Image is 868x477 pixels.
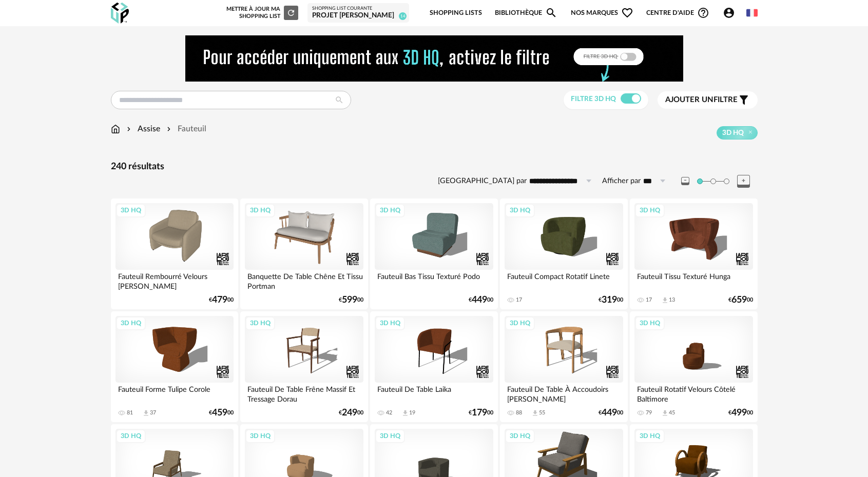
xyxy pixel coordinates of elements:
div: Fauteuil Bas Tissu Texturé Podo [375,270,493,290]
span: 449 [472,296,487,304]
div: 3D HQ [635,204,665,217]
div: 3D HQ [375,429,405,443]
span: Heart Outline icon [621,7,633,19]
span: 449 [602,409,617,416]
div: 45 [669,409,675,416]
a: 3D HQ Banquette De Table Chêne Et Tissu Portman €59900 [240,198,368,309]
span: Account Circle icon [723,7,735,19]
button: Ajouter unfiltre Filter icon [658,91,758,109]
div: 19 [409,409,415,416]
div: Shopping List courante [312,6,404,12]
span: Ajouter un [665,96,713,104]
a: 3D HQ Fauteuil Bas Tissu Texturé Podo €44900 [370,198,497,309]
div: 3D HQ [245,429,275,443]
a: Shopping List courante Projet [PERSON_NAME] 14 [312,6,404,21]
img: NEW%20NEW%20HQ%20NEW_V1.gif [185,35,683,82]
div: € 00 [339,296,363,304]
div: 240 résultats [111,161,758,173]
div: 81 [127,409,133,416]
img: OXP [111,3,129,24]
div: € 00 [209,296,234,304]
span: 459 [212,409,227,416]
div: 3D HQ [505,316,535,330]
div: 88 [516,409,522,416]
div: 42 [386,409,392,416]
span: Account Circle icon [723,7,740,19]
span: Refresh icon [286,10,296,15]
div: Mettre à jour ma Shopping List [224,6,298,20]
a: 3D HQ Fauteuil De Table Frêne Massif Et Tressage Dorau €24900 [240,311,368,422]
div: Fauteuil Rembourré Velours [PERSON_NAME] [115,270,234,290]
div: € 00 [339,409,363,416]
a: 3D HQ Fauteuil Rembourré Velours [PERSON_NAME] €47900 [111,198,238,309]
div: Fauteuil Compact Rotatif Linete [505,270,623,290]
span: Nos marques [571,1,633,25]
a: 3D HQ Fauteuil Compact Rotatif Linete 17 €31900 [500,198,627,309]
div: 3D HQ [116,204,146,217]
span: Centre d'aideHelp Circle Outline icon [646,7,709,19]
img: fr [746,7,758,18]
span: 659 [731,296,747,304]
a: 3D HQ Fauteuil Rotatif Velours Côtelé Baltimore 79 Download icon 45 €49900 [630,311,757,422]
div: 13 [669,296,675,304]
div: Fauteuil De Table Laika [375,383,493,403]
span: filtre [665,95,738,105]
span: Download icon [531,409,539,417]
div: € 00 [599,296,623,304]
a: BibliothèqueMagnify icon [495,1,557,25]
span: Magnify icon [545,7,557,19]
div: Projet [PERSON_NAME] [312,11,404,21]
span: 179 [472,409,487,416]
span: Download icon [661,409,669,417]
span: Download icon [661,296,669,304]
div: 3D HQ [505,429,535,443]
span: 499 [731,409,747,416]
span: 599 [342,296,357,304]
div: 37 [150,409,156,416]
div: € 00 [728,296,753,304]
a: 3D HQ Fauteuil De Table À Accoudoirs [PERSON_NAME] 88 Download icon 55 €44900 [500,311,627,422]
div: 17 [516,296,522,304]
span: 479 [212,296,227,304]
a: 3D HQ Fauteuil Tissu Texturé Hunga 17 Download icon 13 €65900 [630,198,757,309]
div: € 00 [209,409,234,416]
div: Fauteuil Tissu Texturé Hunga [634,270,753,290]
div: € 00 [599,409,623,416]
label: [GEOGRAPHIC_DATA] par [438,176,527,186]
label: Afficher par [602,176,641,186]
div: 3D HQ [375,204,405,217]
div: € 00 [469,409,493,416]
span: Download icon [142,409,150,417]
div: 3D HQ [245,316,275,330]
a: 3D HQ Fauteuil Forme Tulipe Corole 81 Download icon 37 €45900 [111,311,238,422]
div: 3D HQ [635,316,665,330]
div: Fauteuil De Table Frêne Massif Et Tressage Dorau [245,383,363,403]
img: svg+xml;base64,PHN2ZyB3aWR0aD0iMTYiIGhlaWdodD0iMTYiIHZpZXdCb3g9IjAgMCAxNiAxNiIgZmlsbD0ibm9uZSIgeG... [125,123,133,135]
div: Fauteuil Forme Tulipe Corole [115,383,234,403]
div: € 00 [469,296,493,304]
div: 3D HQ [116,429,146,443]
div: 3D HQ [245,204,275,217]
span: 319 [602,296,617,304]
span: Filter icon [738,94,750,106]
span: Help Circle Outline icon [697,7,709,19]
img: svg+xml;base64,PHN2ZyB3aWR0aD0iMTYiIGhlaWdodD0iMTciIHZpZXdCb3g9IjAgMCAxNiAxNyIgZmlsbD0ibm9uZSIgeG... [111,123,120,135]
div: Fauteuil Rotatif Velours Côtelé Baltimore [634,383,753,403]
div: 17 [646,296,652,304]
span: Download icon [401,409,409,417]
div: 79 [646,409,652,416]
span: Filtre 3D HQ [571,95,616,103]
div: Banquette De Table Chêne Et Tissu Portman [245,270,363,290]
div: 3D HQ [375,316,405,330]
div: 3D HQ [505,204,535,217]
span: 249 [342,409,357,416]
div: 55 [539,409,545,416]
div: 3D HQ [116,316,146,330]
span: 14 [399,12,407,20]
div: Assise [125,123,160,135]
div: 3D HQ [635,429,665,443]
div: € 00 [728,409,753,416]
div: Fauteuil De Table À Accoudoirs [PERSON_NAME] [505,383,623,403]
a: Shopping Lists [430,1,482,25]
a: 3D HQ Fauteuil De Table Laika 42 Download icon 19 €17900 [370,311,497,422]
